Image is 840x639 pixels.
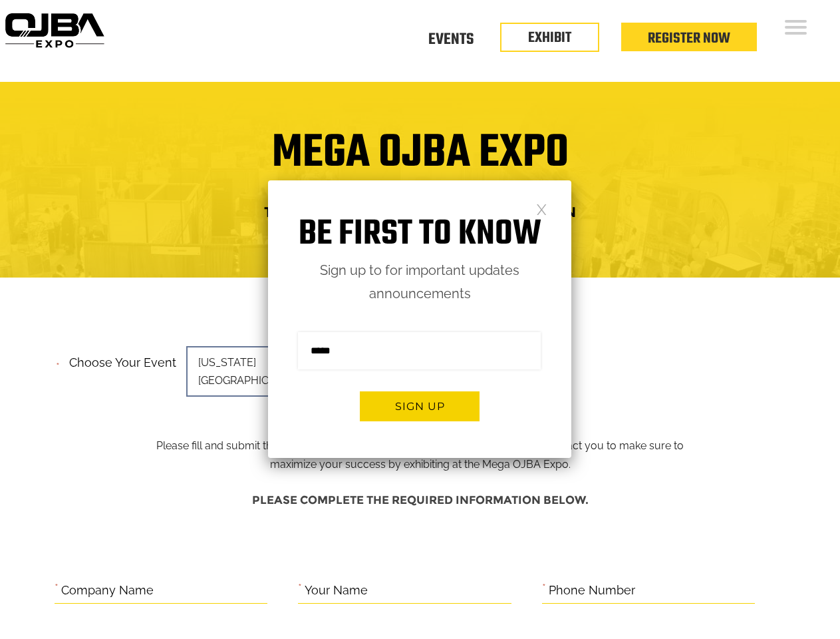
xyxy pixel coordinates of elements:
h1: Be first to know [268,214,571,256]
h4: Please complete the required information below. [55,487,786,513]
p: Please fill and submit the information below and one of our team members will contact you to make... [146,351,694,474]
a: EXHIBIT [528,27,571,49]
button: Sign up [360,391,480,421]
a: Register Now [648,27,730,50]
h1: Mega OJBA Expo [10,134,830,188]
p: Sign up to for important updates announcements [268,259,571,306]
label: Company Name [61,580,154,601]
label: Choose your event [61,344,176,373]
label: Your Name [305,580,368,601]
a: Close [536,203,547,214]
h4: Trade Show Exhibit Space Application [10,200,830,224]
label: Phone Number [549,580,635,601]
span: [US_STATE][GEOGRAPHIC_DATA] [186,346,372,397]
